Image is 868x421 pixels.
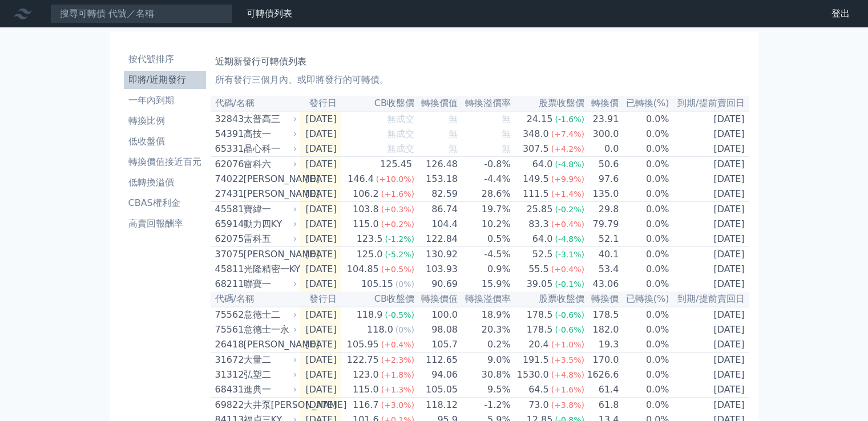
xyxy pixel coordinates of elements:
a: 可轉債列表 [247,8,292,19]
td: [DATE] [670,353,749,368]
td: 178.5 [585,307,619,322]
td: 105.7 [415,337,458,353]
td: [DATE] [300,277,341,292]
th: 到期/提前賣回日 [670,292,749,307]
div: 光隆精密一KY [244,262,295,276]
span: (+0.4%) [551,265,584,274]
div: 45581 [215,203,241,216]
th: 代碼/名稱 [211,292,300,307]
td: 135.0 [585,187,619,202]
span: 無 [502,143,511,154]
div: 意德士一永 [244,323,295,337]
td: [DATE] [670,307,749,322]
div: 31312 [215,368,241,382]
div: [PERSON_NAME] [244,338,295,351]
td: -4.5% [458,247,511,262]
div: 39.05 [524,277,555,291]
td: [DATE] [670,247,749,262]
td: [DATE] [670,127,749,141]
a: 低收盤價 [124,132,206,151]
td: [DATE] [300,217,341,232]
td: 97.6 [585,172,619,187]
td: 9.5% [458,382,511,398]
td: 170.0 [585,353,619,368]
div: 意德士二 [244,308,295,322]
span: (+0.2%) [381,220,414,229]
td: -1.2% [458,398,511,413]
td: [DATE] [300,382,341,398]
div: 64.0 [530,157,555,171]
div: 雷科六 [244,157,295,171]
div: 125.45 [378,157,414,171]
th: 發行日 [300,96,341,111]
td: 53.4 [585,262,619,277]
div: 弘塑二 [244,368,295,382]
th: CB收盤價 [341,96,415,111]
div: 115.0 [350,217,381,231]
th: 股票收盤價 [511,292,585,307]
td: 0.0% [619,247,669,262]
div: 178.5 [524,308,555,322]
a: 登出 [822,5,859,23]
span: 無 [449,143,458,154]
td: 43.06 [585,277,619,292]
td: [DATE] [300,172,341,187]
td: 0.0% [619,337,669,353]
a: 一年內到期 [124,91,206,110]
th: 轉換價值 [415,292,458,307]
div: 69822 [215,398,241,412]
td: 50.6 [585,157,619,172]
div: 寶緯一 [244,203,295,216]
div: 68431 [215,383,241,396]
div: 83.3 [526,217,551,231]
td: 130.92 [415,247,458,262]
div: 62076 [215,157,241,171]
div: 75562 [215,308,241,322]
td: 182.0 [585,322,619,337]
div: 178.5 [524,323,555,337]
div: 55.5 [526,262,551,276]
div: 125.0 [354,248,385,261]
li: 轉換價值接近百元 [124,155,206,169]
div: 45811 [215,262,241,276]
span: (+1.0%) [551,340,584,349]
div: 122.75 [345,353,381,367]
div: 晶心科一 [244,142,295,156]
td: 0.0% [619,157,669,172]
span: (-1.2%) [385,234,414,244]
td: 153.18 [415,172,458,187]
div: 149.5 [520,172,551,186]
td: 0.0% [619,398,669,413]
span: (-0.6%) [555,325,584,334]
td: 82.59 [415,187,458,202]
td: 10.2% [458,217,511,232]
span: (+1.3%) [381,385,414,394]
span: (+3.0%) [381,400,414,410]
span: (+10.0%) [376,175,414,184]
div: 32843 [215,112,241,126]
div: 太普高三 [244,112,295,126]
div: 65331 [215,142,241,156]
span: (-0.6%) [555,310,584,319]
div: 104.85 [345,262,381,276]
td: [DATE] [300,202,341,217]
td: 1626.6 [585,367,619,382]
td: 0.0% [619,202,669,217]
td: 0.9% [458,262,511,277]
td: [DATE] [670,337,749,353]
td: 18.9% [458,307,511,322]
td: [DATE] [300,398,341,413]
div: 大井泵[PERSON_NAME] [244,398,295,412]
td: 40.1 [585,247,619,262]
div: 116.7 [350,398,381,412]
div: 74022 [215,172,241,186]
div: 307.5 [520,142,551,156]
td: 0.0% [619,111,669,127]
th: 已轉換(%) [619,292,669,307]
input: 搜尋可轉債 代號／名稱 [50,4,233,23]
div: 62075 [215,232,241,246]
td: 90.69 [415,277,458,292]
div: 118.0 [365,323,395,337]
a: 低轉換溢價 [124,173,206,192]
div: 聯寶一 [244,277,295,291]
